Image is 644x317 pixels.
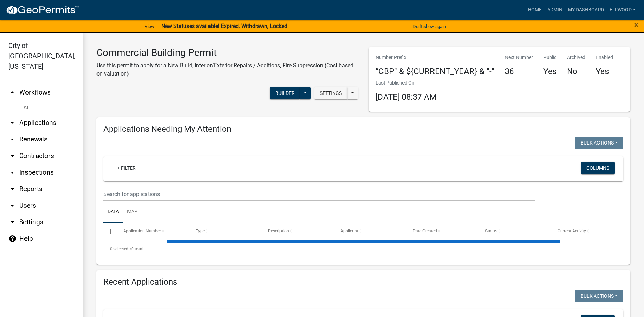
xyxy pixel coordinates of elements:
[161,23,287,29] strong: New Statuses available! Expired, Withdrawn, Locked
[551,223,623,239] datatable-header-cell: Current Activity
[376,54,494,61] p: Number Prefix
[8,168,17,177] i: arrow_drop_down
[376,67,494,77] h4: “CBP" & ${CURRENT_YEAR} & "-"
[262,223,334,239] datatable-header-cell: Description
[525,3,544,17] a: Home
[340,229,358,234] span: Applicant
[575,137,623,149] button: Bulk Actions
[96,47,358,59] h3: Commercial Building Permit
[567,67,585,77] h4: No
[505,67,533,77] h4: 36
[8,185,17,193] i: arrow_drop_down
[123,201,142,223] a: Map
[8,135,17,143] i: arrow_drop_down
[8,88,17,97] i: arrow_drop_up
[314,87,347,99] button: Settings
[575,290,623,302] button: Bulk Actions
[334,223,406,239] datatable-header-cell: Applicant
[8,218,17,226] i: arrow_drop_down
[596,67,613,77] h4: Yes
[410,21,449,32] button: Don't show again
[116,223,189,239] datatable-header-cell: Application Number
[544,3,565,17] a: Admin
[268,229,289,234] span: Description
[581,162,615,174] button: Columns
[607,3,638,17] a: Ellwood
[103,187,535,201] input: Search for applications
[479,223,551,239] datatable-header-cell: Status
[376,79,437,87] p: Last Published On
[123,229,161,234] span: Application Number
[634,21,639,29] button: Close
[565,3,607,17] a: My Dashboard
[103,223,116,239] datatable-header-cell: Select
[110,247,131,251] span: 0 selected /
[103,277,623,287] h4: Recent Applications
[103,240,623,258] div: 0 total
[413,229,437,234] span: Date Created
[8,201,17,210] i: arrow_drop_down
[543,54,556,61] p: Public
[196,229,205,234] span: Type
[558,229,586,234] span: Current Activity
[485,229,497,234] span: Status
[103,124,623,134] h4: Applications Needing My Attention
[8,119,17,127] i: arrow_drop_down
[8,152,17,160] i: arrow_drop_down
[543,67,556,77] h4: Yes
[596,54,613,61] p: Enabled
[103,201,123,223] a: Data
[270,87,300,99] button: Builder
[96,61,358,78] p: Use this permit to apply for a New Build, Interior/Exterior Repairs / Additions, Fire Suppression...
[406,223,479,239] datatable-header-cell: Date Created
[189,223,261,239] datatable-header-cell: Type
[8,235,17,243] i: help
[567,54,585,61] p: Archived
[142,21,157,32] a: View
[505,54,533,61] p: Next Number
[634,20,639,30] span: ×
[376,92,437,102] span: [DATE] 08:37 AM
[112,162,141,174] a: + Filter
